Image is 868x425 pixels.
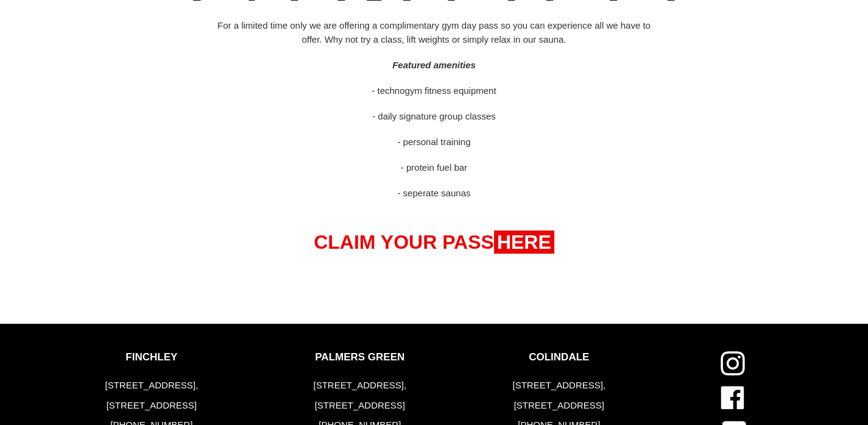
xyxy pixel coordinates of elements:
p: - seperate saunas [213,187,655,201]
p: COLINDALE [510,351,609,363]
p: CLAIM YOUR PASS [121,227,748,257]
p: [STREET_ADDRESS] [102,399,202,413]
p: - technogym fitness equipment [213,84,655,98]
a: HERE [494,230,554,254]
p: FINCHLEY [102,351,202,363]
p: For a limited time only we are offering a complimentary gym day pass so you can experience all we... [213,19,655,46]
p: PALMERS GREEN [311,351,410,363]
strong: Featured amenities [392,60,476,70]
p: - personal training [213,135,655,149]
p: [STREET_ADDRESS], [510,379,609,393]
p: [STREET_ADDRESS] [510,399,609,413]
p: [STREET_ADDRESS], [311,379,410,393]
p: [STREET_ADDRESS], [102,379,202,393]
p: [STREET_ADDRESS] [311,399,410,413]
p: - daily signature group classes [213,110,655,124]
p: - protein fuel bar [213,161,655,175]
